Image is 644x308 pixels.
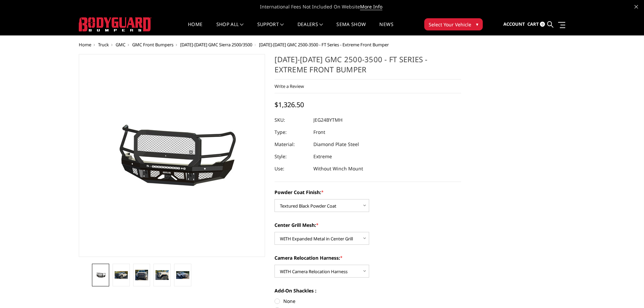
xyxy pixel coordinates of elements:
dd: Without Winch Mount [313,163,363,175]
span: $1,326.50 [275,100,304,109]
a: Home [188,22,202,35]
dt: Use: [275,163,308,175]
dt: Material: [275,138,308,150]
span: 0 [540,22,545,27]
dd: JEG24BYTMH [313,114,342,126]
label: Powder Coat Finish: [275,189,461,196]
img: 2024-2026 GMC 2500-3500 - FT Series - Extreme Front Bumper [176,271,189,279]
dd: Front [313,126,325,138]
a: GMC [116,42,125,48]
dd: Extreme [313,150,332,163]
label: Add-On Shackles : [275,287,461,294]
label: Camera Relocation Harness: [275,254,461,261]
a: News [379,22,393,35]
span: ▾ [476,21,478,28]
span: Select Your Vehicle [429,21,471,28]
a: Support [257,22,284,35]
span: Account [503,21,525,27]
dd: Diamond Plate Steel [313,138,359,150]
a: Write a Review [275,83,304,89]
a: More Info [360,3,382,10]
a: shop all [216,22,244,35]
dt: SKU: [275,114,308,126]
span: [DATE]-[DATE] GMC 2500-3500 - FT Series - Extreme Front Bumper [259,42,389,48]
dt: Type: [275,126,308,138]
a: Dealers [297,22,323,35]
img: 2024-2026 GMC 2500-3500 - FT Series - Extreme Front Bumper [94,272,107,278]
button: Select Your Vehicle [424,18,483,30]
a: Truck [98,42,109,48]
a: 2024-2026 GMC 2500-3500 - FT Series - Extreme Front Bumper [79,54,265,257]
span: Cart [527,21,539,27]
img: BODYGUARD BUMPERS [79,17,151,31]
label: Center Grill Mesh: [275,221,461,229]
a: Cart 0 [527,15,545,33]
a: SEMA Show [336,22,366,35]
a: Home [79,42,91,48]
a: [DATE]-[DATE] GMC Sierra 2500/3500 [180,42,252,48]
h1: [DATE]-[DATE] GMC 2500-3500 - FT Series - Extreme Front Bumper [275,54,461,79]
iframe: Chat Widget [610,276,644,308]
dt: Style: [275,150,308,163]
a: GMC Front Bumpers [132,42,173,48]
img: 2024-2026 GMC 2500-3500 - FT Series - Extreme Front Bumper [115,271,128,279]
img: 2024-2026 GMC 2500-3500 - FT Series - Extreme Front Bumper [156,270,169,280]
a: Account [503,15,525,33]
label: None [275,298,461,305]
img: 2024-2026 GMC 2500-3500 - FT Series - Extreme Front Bumper [135,270,148,280]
